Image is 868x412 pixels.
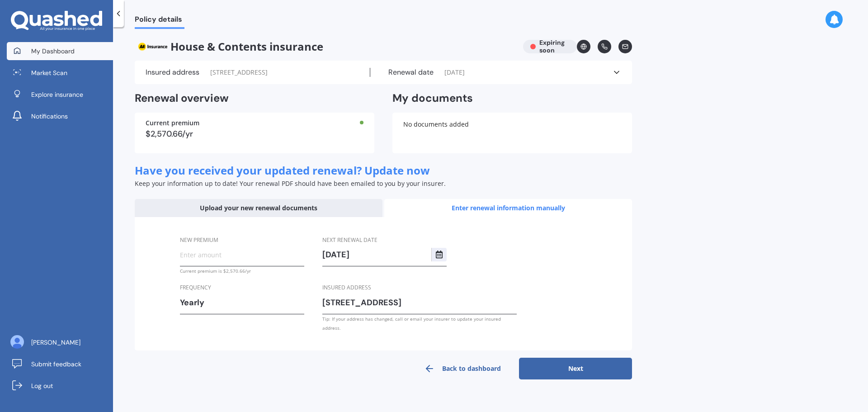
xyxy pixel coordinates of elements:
[135,199,382,217] div: Upload your new renewal documents
[135,40,516,53] span: House & Contents insurance
[31,338,80,347] span: [PERSON_NAME]
[322,236,377,243] span: Next renewal date
[322,314,517,332] div: Tip: If your address has changed, call or email your insurer to update your insured address.
[7,377,113,395] a: Log out
[322,284,371,291] span: Insured address
[7,85,113,104] a: Explore insurance
[392,113,632,153] div: No documents added
[31,47,75,56] span: My Dashboard
[210,68,268,77] span: [STREET_ADDRESS]
[135,179,446,188] span: Keep your information up to date! Your renewal PDF should have been emailed to you by your insurer.
[31,90,83,99] span: Explore insurance
[7,107,113,125] a: Notifications
[444,68,465,77] span: [DATE]
[146,120,363,126] div: Current premium
[7,333,113,351] a: [PERSON_NAME]
[406,358,519,379] a: Back to dashboard
[7,64,113,82] a: Market Scan
[7,42,113,60] a: My Dashboard
[384,199,632,217] div: Enter renewal information manually
[146,68,199,77] label: Insured address
[135,40,170,53] img: AA.webp
[180,236,218,243] span: New premium
[10,335,24,349] img: AOh14Gh2W273NKqhEbfIJhiGpnQ6kjupn9Ac9BCtTJ1Z3w=s96-c
[135,15,184,27] span: Policy details
[322,296,517,309] input: Enter address
[180,296,292,309] div: Yearly
[31,381,53,390] span: Log out
[180,284,211,291] span: Frequency
[180,266,304,275] div: Current premium is $2,570.66/yr
[431,248,447,261] button: Select date
[31,360,81,369] span: Submit feedback
[135,91,374,105] h2: Renewal overview
[180,248,304,261] input: Enter amount
[519,358,632,379] button: Next
[392,91,473,105] h2: My documents
[146,130,363,138] div: $2,570.66/yr
[388,68,434,77] label: Renewal date
[7,355,113,373] a: Submit feedback
[31,112,68,121] span: Notifications
[135,163,430,178] span: Have you received your updated renewal? Update now
[31,68,67,77] span: Market Scan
